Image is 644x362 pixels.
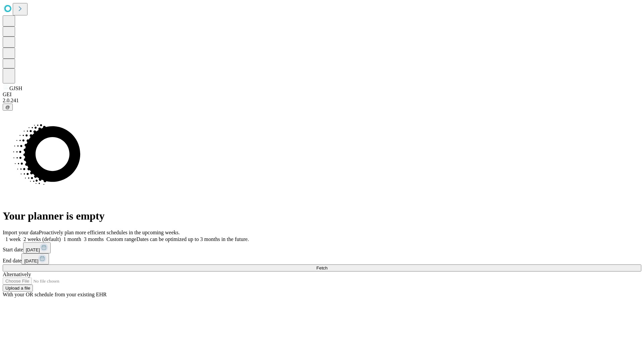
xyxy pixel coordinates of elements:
h1: Your planner is empty [3,210,641,222]
span: Custom range [106,236,136,242]
span: [DATE] [24,258,38,263]
button: [DATE] [21,253,49,264]
button: Fetch [3,264,641,271]
span: Alternatively [3,271,31,277]
span: [DATE] [26,247,40,252]
span: Proactively plan more efficient schedules in the upcoming weeks. [39,230,180,235]
span: With your OR schedule from your existing EHR [3,292,107,297]
span: 1 week [5,236,21,242]
span: Import your data [3,230,39,235]
div: Start date [3,242,641,253]
span: 2 weeks (default) [23,236,61,242]
div: End date [3,253,641,264]
button: @ [3,104,13,111]
span: Fetch [316,265,327,270]
span: 1 month [63,236,81,242]
button: Upload a file [3,285,33,292]
div: 2.0.241 [3,98,641,104]
button: [DATE] [23,242,51,253]
span: GJSH [9,85,22,91]
span: Dates can be optimized up to 3 months in the future. [137,236,249,242]
span: 3 months [84,236,104,242]
div: GEI [3,92,641,98]
span: @ [5,105,10,110]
